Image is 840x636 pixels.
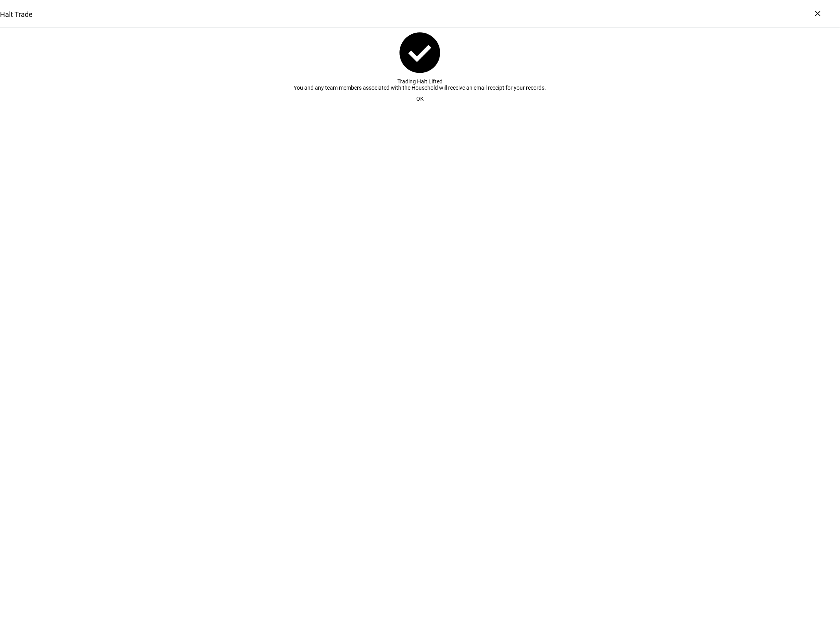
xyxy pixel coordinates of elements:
[407,91,433,107] button: OK
[812,7,824,20] div: ×
[396,28,445,77] mat-icon: check_circle
[416,91,424,107] span: OK
[294,85,546,91] div: You and any team members associated with the Household will receive an email receipt for your rec...
[294,78,546,85] div: Trading Halt Lifted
